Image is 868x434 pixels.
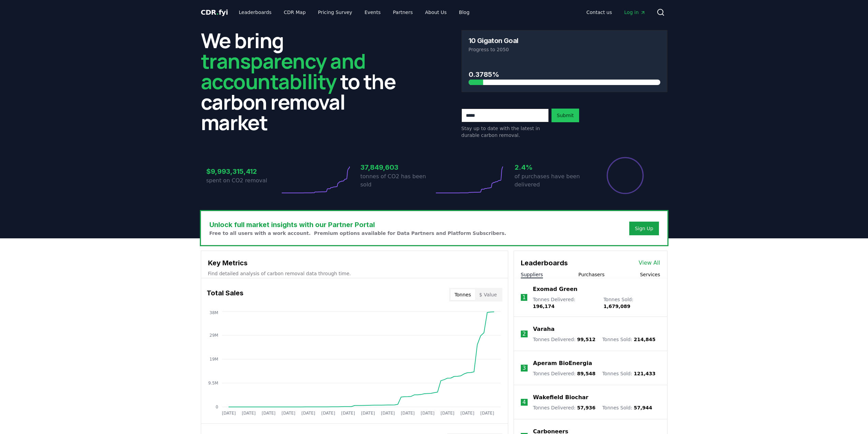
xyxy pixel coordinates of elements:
[515,172,588,189] p: of purchases have been delivered
[533,296,597,310] p: Tonnes Delivered :
[401,411,415,416] tspan: [DATE]
[581,6,617,18] a: Contact us
[361,172,434,189] p: tonnes of CO2 has been sold
[523,330,526,338] p: 2
[522,293,526,302] p: 1
[208,258,501,268] h3: Key Metrics
[201,8,228,16] span: CDR fyi
[533,359,592,367] a: Aperam BioEnergia
[480,411,494,416] tspan: [DATE]
[551,109,579,122] button: Submit
[640,271,660,278] button: Services
[361,411,375,416] tspan: [DATE]
[387,6,418,18] a: Partners
[577,405,595,410] span: 57,936
[451,289,475,300] button: Tonnes
[262,411,276,416] tspan: [DATE]
[209,220,506,230] h3: Unlock full market insights with our Partner Portal
[533,325,555,333] a: Varaha
[201,47,366,95] span: transparency and accountability
[578,271,605,278] button: Purchasers
[533,304,555,309] span: 196,174
[515,162,588,172] h3: 2.4%
[469,69,660,80] h3: 0.3785%
[209,230,506,237] p: Free to all users with a work account. Premium options available for Data Partners and Platform S...
[523,398,526,406] p: 4
[533,393,588,402] a: Wakefield Biochar
[634,371,656,376] span: 121,433
[461,125,549,139] p: Stay up to date with the latest in durable carbon removal.
[209,357,218,362] tspan: 19M
[634,337,656,342] span: 214,845
[603,304,630,309] span: 1,679,089
[201,30,407,132] h2: We bring to the carbon removal market
[216,405,218,409] tspan: 0
[206,166,280,177] h3: $9,993,315,412
[469,37,518,44] h3: 10 Gigaton Goal
[521,258,568,268] h3: Leaderboards
[207,288,244,302] h3: Total Sales
[634,405,652,410] span: 57,944
[533,370,595,377] p: Tonnes Delivered :
[533,285,577,293] a: Exomad Green
[533,404,595,411] p: Tonnes Delivered :
[639,259,660,267] a: View All
[301,411,315,416] tspan: [DATE]
[209,333,218,338] tspan: 29M
[233,6,475,18] nav: Main
[602,370,656,377] p: Tonnes Sold :
[603,296,660,310] p: Tonnes Sold :
[281,411,295,416] tspan: [DATE]
[523,364,526,372] p: 3
[222,411,236,416] tspan: [DATE]
[577,371,595,376] span: 89,548
[359,6,386,18] a: Events
[602,336,656,343] p: Tonnes Sold :
[241,411,255,416] tspan: [DATE]
[312,6,357,18] a: Pricing Survey
[521,271,543,278] button: Suppliers
[635,225,653,232] a: Sign Up
[454,6,475,18] a: Blog
[619,6,651,18] a: Log in
[201,8,228,17] a: CDR.fyi
[441,411,455,416] tspan: [DATE]
[606,156,644,195] div: Percentage of sales delivered
[602,404,652,411] p: Tonnes Sold :
[208,381,218,386] tspan: 9.5M
[421,411,435,416] tspan: [DATE]
[469,46,660,53] p: Progress to 2050
[278,6,311,18] a: CDR Map
[381,411,395,416] tspan: [DATE]
[581,6,651,18] nav: Main
[216,8,219,16] span: .
[533,336,595,343] p: Tonnes Delivered :
[629,222,659,235] button: Sign Up
[361,162,434,172] h3: 37,849,603
[233,6,277,18] a: Leaderboards
[624,9,645,16] span: Log in
[577,337,595,342] span: 99,512
[206,177,280,185] p: spent on CO2 removal
[341,411,355,416] tspan: [DATE]
[209,310,218,315] tspan: 38M
[460,411,474,416] tspan: [DATE]
[475,289,501,300] button: $ Value
[321,411,335,416] tspan: [DATE]
[208,270,501,277] p: Find detailed analysis of carbon removal data through time.
[420,6,452,18] a: About Us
